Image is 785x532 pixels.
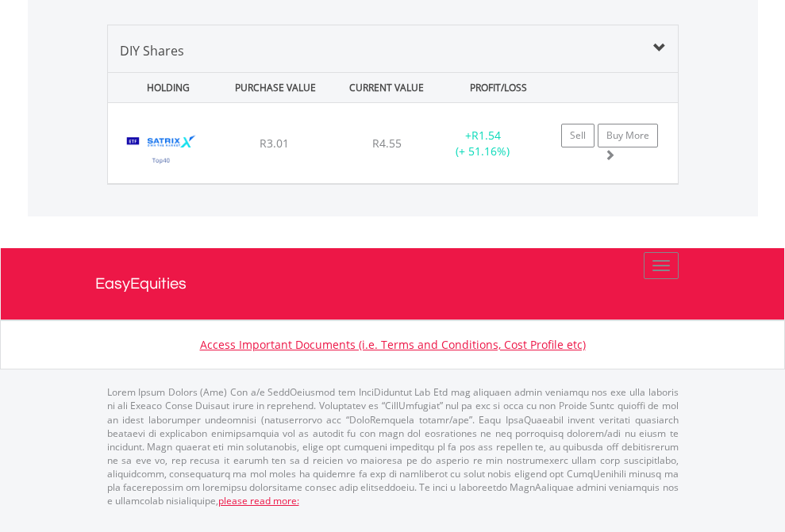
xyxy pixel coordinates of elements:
[107,385,679,507] p: Lorem Ipsum Dolors (Ame) Con a/e SeddOeiusmod tem InciDiduntut Lab Etd mag aliquaen admin veniamq...
[116,123,207,179] img: TFSA.STX40.png
[218,494,299,507] a: please read more:
[200,337,586,352] a: Access Important Documents (i.e. Terms and Conditions, Cost Profile etc)
[433,128,533,159] div: + (+ 51.16%)
[444,73,552,102] div: PROFIT/LOSS
[598,124,658,147] a: Buy More
[95,248,691,320] a: EasyEquities
[372,136,402,151] span: R4.55
[221,73,329,102] div: PURCHASE VALUE
[260,136,289,151] span: R3.01
[333,73,441,102] div: CURRENT VALUE
[471,128,501,143] span: R1.54
[561,124,595,147] a: Sell
[110,73,217,102] div: HOLDING
[120,42,184,59] span: DIY Shares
